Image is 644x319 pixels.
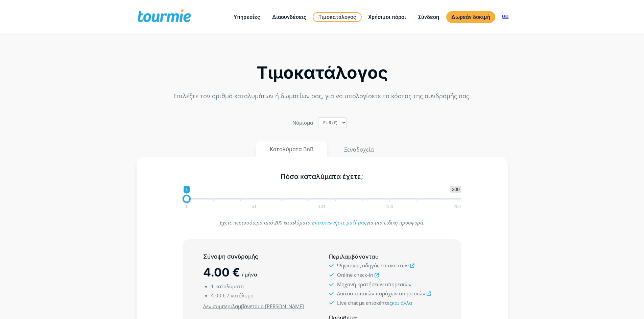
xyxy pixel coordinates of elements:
span: 200 [453,205,462,208]
span: 101 [317,205,327,208]
span: 1 [211,283,214,290]
a: Επικοινωνήστε μαζί μας [312,219,366,226]
a: Τιμοκατάλογος [313,12,362,22]
a: Διασυνδέσεις [267,13,311,21]
span: Online check-in [337,271,373,278]
span: Περιλαμβάνονται [329,253,377,260]
h2: Τιμοκατάλογος [137,65,508,81]
span: 1 [184,205,189,208]
span: 4.00 € [211,292,226,299]
span: 4.00 € [203,265,240,279]
span: 150 [385,205,394,208]
span: Ψηφιακός οδηγός επισκεπτών [337,262,409,269]
span: Μηχανή κρατήσεων υπηρεσιών [337,281,411,288]
u: Δεν συμπεριλαμβάνεται ο [PERSON_NAME] [203,303,304,310]
button: Καταλύματα BnB [256,141,327,157]
a: και άλλα [392,299,412,306]
span: 1 [184,186,190,193]
a: Υπηρεσίες [229,13,265,21]
a: Δωρεάν δοκιμή [446,11,495,23]
h5: Σύνοψη συνδρομής [203,252,315,261]
span: 51 [251,205,258,208]
p: Επιλέξτε τον αριθμό καταλυμάτων ή δωματίων σας, για να υπολογίσετε το κόστος της συνδρομής σας. [137,91,508,101]
span: Live chat με επισκέπτες [337,299,412,306]
h5: Πόσα καταλύματα έχετε; [183,172,461,181]
a: Σύνδεση [413,13,444,21]
span: 200 [450,186,461,193]
button: Ξενοδοχεία [330,141,388,158]
span: / κατάλυμα [227,292,254,299]
h5: : [329,252,440,261]
a: Χρήσιμοι πόροι [363,13,411,21]
span: καταλύματα [215,283,244,290]
span: Δίκτυο τοπικών παρόχων υπηρεσιών [337,290,425,297]
span: / μήνα [242,271,257,278]
label: Nόμισμα [292,118,313,127]
p: Έχετε περισσότερα από 200 καταλύματα; για μια ειδική προσφορά. [183,218,461,227]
